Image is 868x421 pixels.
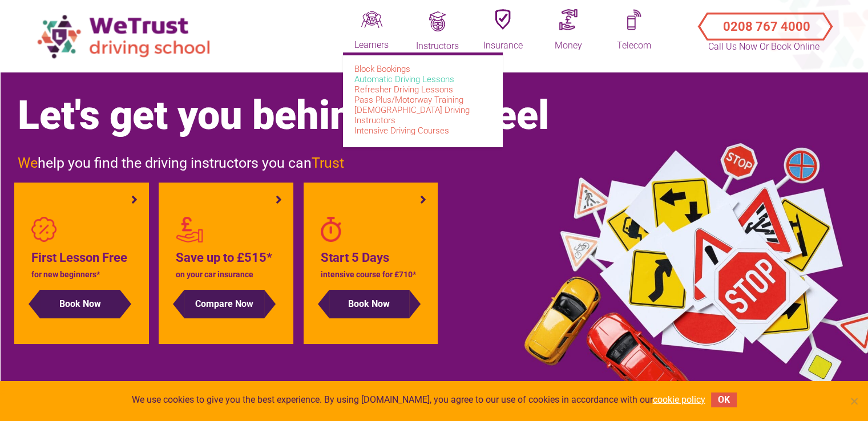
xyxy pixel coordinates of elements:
button: Compare Now [184,290,264,318]
a: Pass Plus/Motorway Training [354,95,463,105]
a: Start 5 Days intensive course for £710* Book Now [321,217,421,318]
a: Block Bookings [354,64,410,74]
a: cookie policy [653,394,705,405]
a: Intensive Driving Courses [354,126,449,136]
img: Driveq.png [361,9,382,30]
img: Mobileq.png [627,9,642,30]
span: on your car insurance [176,270,253,279]
h4: Save up to £515* [176,248,276,268]
img: red-personal-loans2.png [176,217,203,242]
span: help you find the driving instructors you can [18,155,344,171]
img: Insuranceq.png [495,9,511,30]
img: Trainingq.png [427,11,447,31]
img: stopwatch-regular.png [321,217,341,242]
a: Call Us Now or Book Online 0208 767 4000 [688,3,839,43]
span: Trust [312,155,344,171]
a: Refresher Driving Lessons [354,84,453,95]
span: Let's get you behind the [18,92,549,139]
span: intensive course for £710* [321,270,416,279]
span: We [18,155,38,171]
div: Learners [343,39,400,51]
a: [DEMOGRAPHIC_DATA] Driving Instructors [354,105,470,126]
div: Money [540,39,597,52]
h4: Start 5 Days [321,248,421,268]
button: Call Us Now or Book Online [703,10,825,33]
p: Call Us Now or Book Online [707,40,821,54]
span: for new beginners* [31,270,100,279]
button: Book Now [329,290,409,318]
button: OK [711,392,737,407]
span: We use cookies to give you the best experience. By using [DOMAIN_NAME], you agree to our use of c... [132,394,705,406]
a: First Lesson Free for new beginners* Book Now [31,217,132,318]
div: Insurance [474,39,531,52]
img: Moneyq.png [559,9,578,30]
button: Book Now [40,290,120,318]
span: No [848,395,859,407]
div: Telecom [605,39,663,52]
img: wetrust-ds-logo.png [29,6,223,66]
img: badge-percent-light.png [31,217,57,242]
a: Save up to £515* on your car insurance Compare Now [176,217,276,318]
h4: First Lesson Free [31,248,132,268]
div: Instructors [409,40,466,52]
a: Automatic Driving Lessons [354,74,454,84]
